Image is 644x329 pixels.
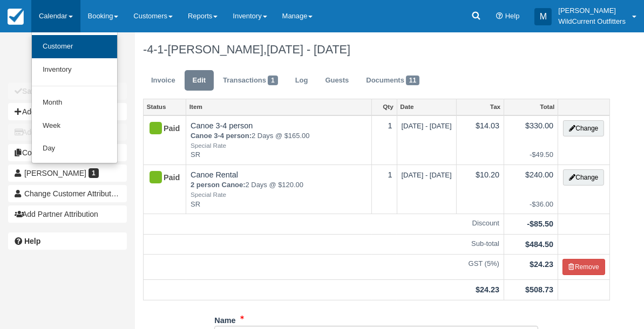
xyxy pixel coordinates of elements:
a: Total [504,99,558,114]
em: Discount [148,218,499,229]
a: Status [144,99,186,114]
b: Save [22,87,40,95]
em: SR [191,150,367,160]
a: Qty [372,99,396,114]
a: Customer [32,35,117,58]
a: Transactions1 [215,70,286,91]
button: Copy Booking [8,144,127,161]
button: Change [563,169,604,186]
button: Add Partner Attribution [8,205,127,223]
span: 1 [89,168,99,178]
a: Edit [185,70,214,91]
a: Log [287,70,316,91]
a: Inventory [32,58,117,81]
td: $14.03 [456,115,504,165]
button: Change [563,120,604,136]
label: Name [214,311,235,326]
em: -$36.00 [509,200,553,210]
span: [PERSON_NAME] [24,169,86,177]
a: Documents11 [358,70,428,91]
strong: Canoe 3-4 person [191,132,252,140]
td: 1 [372,115,397,165]
button: Add Payment [8,124,127,141]
div: M [534,8,552,25]
a: Week [32,114,117,138]
p: WildCurrent Outfitters [558,16,626,27]
a: [PERSON_NAME] 1 [8,164,127,182]
strong: $24.23 [530,260,553,269]
a: Month [32,91,117,114]
button: Save [8,83,127,100]
a: Help [8,232,127,250]
span: [DATE] - [DATE] [267,43,350,56]
button: Change Customer Attribution [8,185,127,202]
button: Remove [562,259,605,275]
div: Paid [148,120,172,138]
span: 1 [268,76,278,85]
span: 11 [406,76,419,85]
strong: $24.23 [476,285,499,294]
td: $240.00 [504,164,558,214]
em: -$49.50 [509,150,553,160]
em: GST (5%) [148,259,499,269]
img: checkfront-main-nav-mini-logo.png [8,9,24,25]
p: [PERSON_NAME] [558,5,626,16]
span: Change Customer Attribution [24,189,121,198]
td: $330.00 [504,115,558,165]
em: 2 Days @ $165.00 [191,131,367,150]
div: Paid [148,169,172,187]
em: Special Rate [191,141,367,150]
strong: -$85.50 [527,220,553,228]
em: SR [191,200,367,210]
span: Help [505,12,520,20]
i: Help [496,13,503,20]
strong: $508.73 [525,285,553,294]
a: Invoice [143,70,184,91]
em: 2 Days @ $120.00 [191,180,367,199]
td: Canoe Rental [186,164,372,214]
button: Add Item [8,103,127,120]
span: [DATE] - [DATE] [402,122,452,130]
a: Guests [317,70,357,91]
b: Help [24,237,40,245]
td: Canoe 3-4 person [186,115,372,165]
em: Special Rate [191,190,367,200]
em: Sub-total [148,239,499,249]
a: Tax [457,99,504,114]
h1: -4-1-[PERSON_NAME], [143,43,610,56]
td: $10.20 [456,164,504,214]
a: Item [186,99,371,114]
a: Day [32,137,117,160]
strong: 2 person Canoe [191,181,246,189]
strong: $484.50 [525,240,553,249]
a: Date [397,99,456,114]
span: [DATE] - [DATE] [402,171,452,179]
td: 1 [372,164,397,214]
ul: Calendar [31,32,118,163]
